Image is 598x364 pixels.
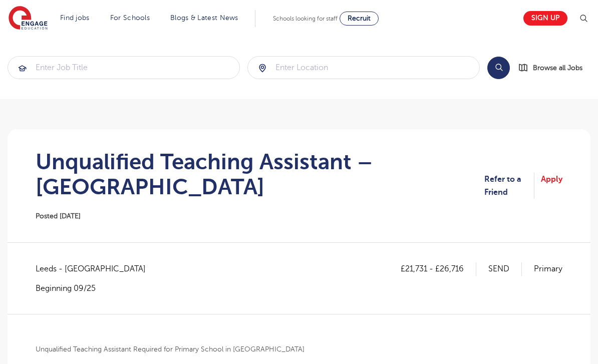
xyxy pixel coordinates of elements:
[8,57,239,79] input: Submit
[9,6,48,31] img: Engage Education
[110,14,150,22] a: For Schools
[518,62,590,74] a: Browse all Jobs
[8,56,240,79] div: Submit
[60,14,90,22] a: Find jobs
[523,11,567,26] a: Sign up
[340,12,379,26] a: Recruit
[401,262,476,275] p: £21,731 - £26,716
[488,262,522,275] p: SEND
[248,57,479,79] input: Submit
[273,15,338,22] span: Schools looking for staff
[541,173,562,199] a: Apply
[484,173,534,199] a: Refer to a Friend
[348,15,371,22] span: Recruit
[247,56,480,79] div: Submit
[533,62,582,74] span: Browse all Jobs
[36,212,81,220] span: Posted [DATE]
[487,57,510,79] button: Search
[170,14,238,22] a: Blogs & Latest News
[36,283,156,294] p: Beginning 09/25
[36,262,156,275] span: Leeds - [GEOGRAPHIC_DATA]
[36,149,484,199] h1: Unqualified Teaching Assistant – [GEOGRAPHIC_DATA]
[534,262,562,275] p: Primary
[36,345,305,353] b: Unqualified Teaching Assistant Required for Primary School in [GEOGRAPHIC_DATA]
